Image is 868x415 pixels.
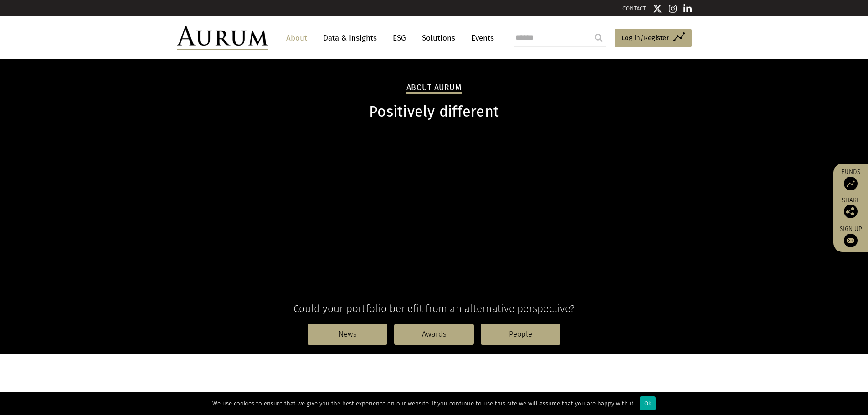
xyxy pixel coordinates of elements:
a: Data & Insights [318,30,381,46]
span: Log in/Register [621,32,669,43]
a: Funds [838,168,863,190]
a: News [308,324,387,345]
img: Sign up to our newsletter [844,234,858,247]
img: Share this post [844,205,858,218]
input: Submit [590,29,608,47]
img: Access Funds [844,177,858,190]
h4: Could your portfolio benefit from an alternative perspective? [177,302,692,315]
div: Ok [640,396,656,410]
a: ESG [388,30,411,46]
a: Sign up [838,225,863,247]
a: About [282,30,312,46]
a: People [481,324,560,345]
img: Instagram icon [669,4,677,13]
h2: About Aurum [406,83,462,94]
a: CONTACT [622,5,646,12]
div: Share [838,197,863,218]
a: Events [467,30,494,46]
img: Aurum [177,26,268,50]
a: Log in/Register [615,29,692,48]
a: Awards [394,324,474,345]
img: Linkedin icon [683,4,692,13]
img: Twitter icon [653,4,662,13]
a: Solutions [417,30,460,46]
h1: Positively different [177,103,692,121]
